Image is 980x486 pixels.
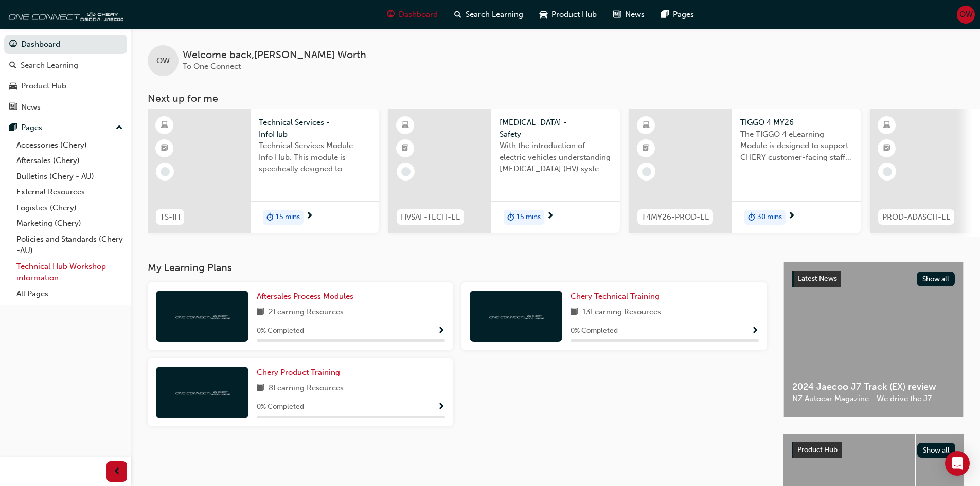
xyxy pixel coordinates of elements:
span: 2 Learning Resources [269,306,344,319]
button: Show Progress [437,325,445,337]
span: next-icon [546,212,554,221]
div: Product Hub [21,80,66,92]
span: duration-icon [507,211,514,224]
span: booktick-icon [161,142,168,155]
h3: Next up for me [131,93,980,104]
span: News [625,9,645,21]
span: learningResourceType_ELEARNING-icon [402,119,409,132]
span: 0 % Completed [571,325,618,337]
a: Chery Product Training [257,367,344,379]
div: Open Intercom Messenger [945,451,970,476]
span: OW [156,55,170,67]
span: Chery Technical Training [571,292,660,301]
span: 8 Learning Resources [269,382,344,395]
span: Chery Product Training [257,368,340,377]
span: Technical Services Module - Info Hub. This module is specifically designed to address the require... [259,140,371,175]
button: OW [957,6,975,24]
span: news-icon [613,8,621,21]
button: Show all [917,443,956,458]
img: oneconnect [174,311,230,321]
a: News [4,98,127,117]
button: Show Progress [437,401,445,413]
a: Search Learning [4,56,127,75]
span: T4MY26-PROD-EL [642,211,709,223]
a: guage-iconDashboard [379,4,446,25]
span: duration-icon [748,211,755,224]
a: Marketing (Chery) [12,215,127,231]
span: guage-icon [9,40,17,49]
span: car-icon [540,8,547,21]
span: pages-icon [661,8,669,21]
span: [MEDICAL_DATA] - Safety [500,117,612,140]
span: TS-IH [160,211,180,223]
span: learningResourceType_ELEARNING-icon [643,119,650,132]
span: OW [959,9,973,21]
span: book-icon [257,382,264,395]
button: Pages [4,118,127,137]
span: learningRecordVerb_NONE-icon [161,167,170,176]
a: Aftersales Process Modules [257,291,358,302]
a: Aftersales (Chery) [12,153,127,169]
a: pages-iconPages [653,4,702,25]
span: learningResourceType_ELEARNING-icon [161,119,168,132]
span: next-icon [788,212,795,221]
a: All Pages [12,286,127,302]
span: learningRecordVerb_NONE-icon [642,167,651,176]
span: 0 % Completed [257,325,304,337]
span: book-icon [257,306,264,319]
div: Search Learning [21,60,78,71]
a: news-iconNews [605,4,653,25]
span: prev-icon [113,465,121,478]
span: booktick-icon [883,142,890,155]
span: Technical Services - InfoHub [259,117,371,140]
a: Technical Hub Workshop information [12,259,127,286]
span: guage-icon [387,8,395,21]
img: oneconnect [5,4,123,25]
a: Dashboard [4,35,127,54]
img: oneconnect [174,387,230,397]
span: Show Progress [437,403,445,412]
span: Search Learning [466,9,523,21]
span: Aftersales Process Modules [257,292,353,301]
span: duration-icon [266,211,274,224]
span: 13 Learning Resources [582,306,661,319]
span: news-icon [9,103,17,112]
span: Latest News [798,274,837,283]
span: Show Progress [437,327,445,336]
span: TIGGO 4 MY26 [740,117,852,129]
span: PROD-ADASCH-EL [882,211,950,223]
a: External Resources [12,184,127,200]
a: search-iconSearch Learning [446,4,531,25]
a: Product HubShow all [792,442,955,458]
span: learningRecordVerb_NONE-icon [883,167,892,176]
span: With the introduction of electric vehicles understanding [MEDICAL_DATA] (HV) systems is critical ... [500,140,612,175]
a: Chery Technical Training [571,291,664,302]
span: 15 mins [276,211,300,223]
span: Dashboard [399,9,438,21]
a: Product Hub [4,77,127,96]
span: HVSAF-TECH-EL [401,211,460,223]
div: Pages [21,122,42,134]
span: learningResourceType_ELEARNING-icon [883,119,890,132]
a: Policies and Standards (Chery -AU) [12,231,127,259]
a: Accessories (Chery) [12,137,127,153]
span: To One Connect [183,62,241,71]
span: up-icon [116,121,123,135]
a: HVSAF-TECH-EL[MEDICAL_DATA] - SafetyWith the introduction of electric vehicles understanding [MED... [388,109,620,233]
a: T4MY26-PROD-ELTIGGO 4 MY26The TIGGO 4 eLearning Module is designed to support CHERY customer-faci... [629,109,861,233]
span: next-icon [306,212,313,221]
span: car-icon [9,82,17,91]
span: Pages [673,9,694,21]
a: car-iconProduct Hub [531,4,605,25]
span: Product Hub [551,9,597,21]
h3: My Learning Plans [148,262,767,274]
button: Show all [917,272,955,286]
span: NZ Autocar Magazine - We drive the J7. [792,393,955,405]
span: Show Progress [751,327,759,336]
div: News [21,101,41,113]
span: Welcome back , [PERSON_NAME] Worth [183,49,366,61]
a: Latest NewsShow all [792,271,955,287]
span: 30 mins [757,211,782,223]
